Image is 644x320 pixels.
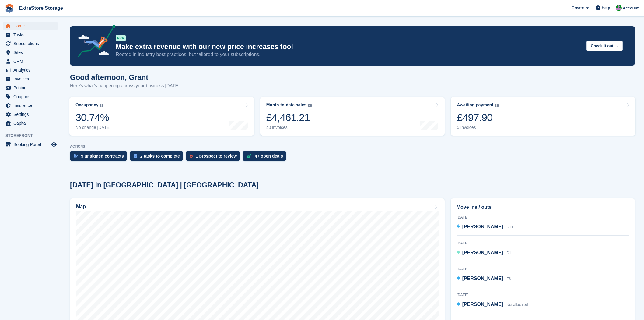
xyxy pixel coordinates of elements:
[3,140,58,149] a: menu
[462,276,503,281] span: [PERSON_NAME]
[116,51,582,58] p: Rooted in industry best practices, but tailored to your subscriptions.
[3,110,58,119] a: menu
[69,97,254,136] a: Occupancy 30.74% No change [DATE]
[457,266,629,272] div: [DATE]
[13,48,50,57] span: Sites
[623,5,639,11] span: Account
[3,84,58,92] a: menu
[3,75,58,83] a: menu
[13,84,50,92] span: Pricing
[13,75,50,83] span: Invoices
[266,111,312,124] div: £4,461.21
[3,119,58,127] a: menu
[186,151,243,164] a: 1 prospect to review
[13,119,50,127] span: Capital
[457,204,629,211] h2: Move ins / outs
[3,30,58,39] a: menu
[130,151,186,164] a: 2 tasks to complete
[616,5,622,11] img: Grant Daniel
[457,240,629,246] div: [DATE]
[70,144,635,148] p: ACTIONS
[13,110,50,119] span: Settings
[75,102,98,108] div: Occupancy
[75,125,111,130] div: No change [DATE]
[70,181,259,189] h2: [DATE] in [GEOGRAPHIC_DATA] | [GEOGRAPHIC_DATA]
[13,30,50,39] span: Tasks
[266,102,306,108] div: Month-to-date sales
[457,223,513,231] a: [PERSON_NAME] D11
[308,104,312,107] img: icon-info-grey-7440780725fd019a000dd9b08b2336e03edf1995a4989e88bcd33f0948082b44.svg
[3,39,58,48] a: menu
[506,251,511,255] span: D1
[457,301,528,309] a: [PERSON_NAME] Not allocated
[140,154,180,158] div: 2 tasks to complete
[13,92,50,101] span: Coupons
[76,204,86,209] h2: Map
[462,302,503,307] span: [PERSON_NAME]
[13,39,50,48] span: Subscriptions
[586,41,623,51] button: Check it out →
[73,25,115,59] img: price-adjustments-announcement-icon-8257ccfd72463d97f412b2fc003d46551f7dbcb40ab6d574587a9cd5c0d94...
[3,66,58,74] a: menu
[506,225,513,229] span: D11
[5,133,61,139] span: Storefront
[190,154,193,158] img: prospect-51fa495bee0391a8d652442698ab0144808aea92771e9ea1ae160a38d050c398.svg
[243,151,289,164] a: 47 open deals
[506,277,511,281] span: F6
[457,249,511,257] a: [PERSON_NAME] D1
[602,5,610,11] span: Help
[506,303,528,307] span: Not allocated
[247,154,252,158] img: deal-1b604bf984904fb50ccaf53a9ad4b4a5d6e5aea283cecdc64d6e3604feb123c2.svg
[116,35,126,41] div: NEW
[13,101,50,110] span: Insurance
[495,104,499,107] img: icon-info-grey-7440780725fd019a000dd9b08b2336e03edf1995a4989e88bcd33f0948082b44.svg
[70,73,180,81] h1: Good afternoon, Grant
[16,3,65,13] a: ExtraStore Storage
[457,111,499,124] div: £497.90
[70,151,130,164] a: 5 unsigned contracts
[451,97,635,136] a: Awaiting payment £497.90 5 invoices
[13,66,50,74] span: Analytics
[462,250,503,255] span: [PERSON_NAME]
[13,57,50,66] span: CRM
[462,224,503,229] span: [PERSON_NAME]
[134,154,137,158] img: task-75834270c22a3079a89374b754ae025e5fb1db73e45f91037f5363f120a921f8.svg
[255,154,283,158] div: 47 open deals
[457,215,629,220] div: [DATE]
[3,48,58,57] a: menu
[266,125,312,130] div: 40 invoices
[3,57,58,66] a: menu
[3,92,58,101] a: menu
[116,42,582,51] p: Make extra revenue with our new price increases tool
[75,111,111,124] div: 30.74%
[100,104,103,107] img: icon-info-grey-7440780725fd019a000dd9b08b2336e03edf1995a4989e88bcd33f0948082b44.svg
[70,82,180,89] p: Here's what's happening across your business [DATE]
[81,154,124,158] div: 5 unsigned contracts
[457,102,493,108] div: Awaiting payment
[260,97,445,136] a: Month-to-date sales £4,461.21 40 invoices
[457,125,499,130] div: 5 invoices
[3,101,58,110] a: menu
[50,141,58,148] a: Preview store
[5,4,14,13] img: stora-icon-8386f47178a22dfd0bd8f6a31ec36ba5ce8667c1dd55bd0f319d3a0aa187defe.svg
[457,275,511,283] a: [PERSON_NAME] F6
[3,22,58,30] a: menu
[13,22,50,30] span: Home
[457,292,629,298] div: [DATE]
[196,154,237,158] div: 1 prospect to review
[572,5,584,11] span: Create
[74,154,78,158] img: contract_signature_icon-13c848040528278c33f63329250d36e43548de30e8caae1d1a13099fd9432cc5.svg
[13,140,50,149] span: Booking Portal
